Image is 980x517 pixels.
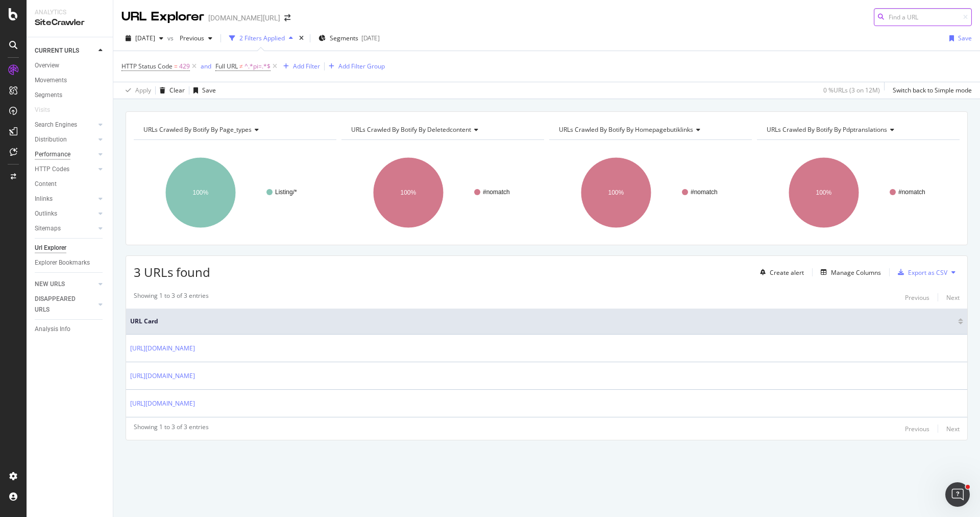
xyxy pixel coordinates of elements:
[297,33,306,43] div: times
[35,279,65,290] div: NEW URLS
[215,62,238,70] span: Full URL
[225,30,297,46] button: 2 Filters Applied
[35,243,106,253] a: Url Explorer
[35,60,59,71] div: Overview
[141,122,327,138] h4: URLs Crawled By Botify By page_types
[121,82,151,99] button: Apply
[134,422,209,435] div: Showing 1 to 3 of 3 entries
[167,34,176,42] span: vs
[239,34,285,42] div: 2 Filters Applied
[130,317,955,326] span: URL Card
[35,324,70,335] div: Analysis Info
[35,120,95,130] a: Search Engines
[691,189,718,196] text: #nomatch
[361,34,380,42] div: [DATE]
[284,14,290,21] div: arrow-right-arrow-left
[757,148,960,237] svg: A chart.
[831,268,881,277] div: Manage Columns
[35,208,95,219] a: Outlinks
[35,279,95,290] a: NEW URLS
[817,266,881,278] button: Manage Columns
[134,291,209,303] div: Showing 1 to 3 of 3 entries
[945,30,972,46] button: Save
[35,75,106,86] a: Movements
[134,148,336,237] svg: A chart.
[279,60,320,73] button: Add Filter
[35,134,67,145] div: Distribution
[756,264,804,280] button: Create alert
[341,148,544,237] svg: A chart.
[35,294,95,315] a: DISAPPEARED URLS
[35,179,57,190] div: Content
[816,189,832,196] text: 100%
[338,62,385,70] div: Add Filter Group
[35,243,66,253] div: Url Explorer
[905,291,929,303] button: Previous
[275,189,297,196] text: Listing/*
[314,30,384,46] button: Segments[DATE]
[905,425,929,433] div: Previous
[765,122,950,138] h4: URLs Crawled By Botify By pdptranslations
[239,62,243,70] span: ≠
[35,294,86,315] div: DISAPPEARED URLS
[201,61,211,71] button: and
[349,122,535,138] h4: URLs Crawled By Botify By deletedcontent
[770,268,804,277] div: Create alert
[767,125,887,134] span: URLs Crawled By Botify By pdptranslations
[35,179,106,190] a: Content
[130,343,195,354] a: [URL][DOMAIN_NAME]
[945,482,970,507] iframe: Intercom live chat
[121,62,173,70] span: HTTP Status Code
[35,164,95,175] a: HTTP Codes
[193,189,209,196] text: 100%
[35,120,77,130] div: Search Engines
[35,75,67,86] div: Movements
[35,208,57,219] div: Outlinks
[202,86,216,95] div: Save
[35,194,95,204] a: Inlinks
[351,125,471,134] span: URLs Crawled By Botify By deletedcontent
[169,86,185,95] div: Clear
[905,422,929,435] button: Previous
[35,257,106,268] a: Explorer Bookmarks
[208,13,280,23] div: [DOMAIN_NAME][URL]
[35,257,90,268] div: Explorer Bookmarks
[401,189,416,196] text: 100%
[823,86,880,95] div: 0 % URLs ( 3 on 12M )
[35,45,95,56] a: CURRENT URLS
[35,90,106,101] a: Segments
[946,291,960,303] button: Next
[874,8,972,26] input: Find a URL
[156,82,185,99] button: Clear
[557,122,743,138] h4: URLs Crawled By Botify By homepagebutiklinks
[176,34,204,42] span: Previous
[201,62,211,70] div: and
[35,45,79,56] div: CURRENT URLS
[134,264,210,280] span: 3 URLs found
[189,82,216,99] button: Save
[549,148,752,237] svg: A chart.
[958,34,972,42] div: Save
[325,60,385,73] button: Add Filter Group
[889,82,972,99] button: Switch back to Simple mode
[946,293,960,302] div: Next
[894,264,947,280] button: Export as CSV
[143,125,252,134] span: URLs Crawled By Botify By page_types
[946,425,960,433] div: Next
[135,86,151,95] div: Apply
[608,189,624,196] text: 100%
[121,8,204,26] div: URL Explorer
[176,30,216,46] button: Previous
[179,59,190,74] span: 429
[293,62,320,70] div: Add Filter
[35,8,105,17] div: Analytics
[130,398,195,409] a: [URL][DOMAIN_NAME]
[35,60,106,71] a: Overview
[35,90,62,101] div: Segments
[35,324,106,335] a: Analysis Info
[483,189,510,196] text: #nomatch
[330,34,358,42] span: Segments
